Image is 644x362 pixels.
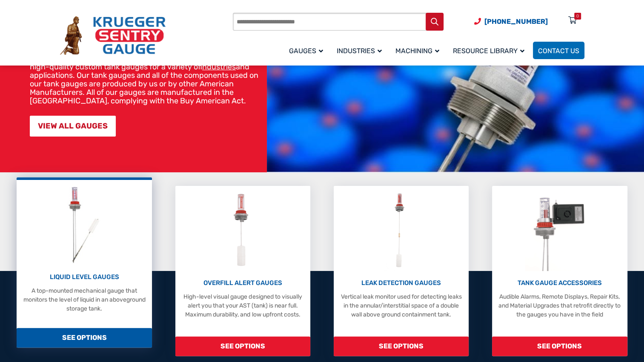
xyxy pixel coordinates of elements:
span: SEE OPTIONS [492,336,627,356]
p: TANK GAUGE ACCESSORIES [496,278,623,288]
span: [PHONE_NUMBER] [484,17,548,26]
p: Audible Alarms, Remote Displays, Repair Kits, and Material Upgrades that retrofit directly to the... [496,292,623,319]
span: SEE OPTIONS [17,328,152,348]
div: 0 [576,13,579,20]
span: SEE OPTIONS [175,336,311,356]
img: Liquid Level Gauges [62,184,107,265]
a: Machining [390,40,448,60]
a: VIEW ALL GAUGES [30,116,116,137]
img: Leak Detection Gauges [384,190,418,271]
a: Gauges [284,40,332,60]
p: LIQUID LEVEL GAUGES [21,272,148,282]
p: At [PERSON_NAME] Sentry Gauge, for over 75 years we have manufactured over three million liquid-l... [30,46,263,105]
a: Phone Number (920) 434-8860 [474,16,548,27]
a: Contact Us [533,42,584,59]
span: Industries [337,47,382,55]
a: Leak Detection Gauges LEAK DETECTION GAUGES Vertical leak monitor used for detecting leaks in the... [334,186,469,356]
a: Resource Library [448,40,533,60]
p: OVERFILL ALERT GAUGES [180,278,306,288]
img: Overfill Alert Gauges [224,190,262,271]
a: Overfill Alert Gauges OVERFILL ALERT GAUGES High-level visual gauge designed to visually alert yo... [175,186,311,356]
a: Industries [332,40,390,60]
span: SEE OPTIONS [334,336,469,356]
a: industries [202,62,236,71]
p: A top-mounted mechanical gauge that monitors the level of liquid in an aboveground storage tank. [21,286,148,313]
span: Resource Library [453,47,524,55]
span: Gauges [289,47,323,55]
span: Machining [395,47,439,55]
a: Tank Gauge Accessories TANK GAUGE ACCESSORIES Audible Alarms, Remote Displays, Repair Kits, and M... [492,186,627,356]
p: High-level visual gauge designed to visually alert you that your AST (tank) is near full. Maximum... [180,292,306,319]
img: Krueger Sentry Gauge [60,16,166,55]
span: Contact Us [538,47,579,55]
p: LEAK DETECTION GAUGES [338,278,465,288]
img: Tank Gauge Accessories [525,190,594,271]
a: Liquid Level Gauges LIQUID LEVEL GAUGES A top-mounted mechanical gauge that monitors the level of... [17,177,152,348]
p: Vertical leak monitor used for detecting leaks in the annular/interstitial space of a double wall... [338,292,465,319]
